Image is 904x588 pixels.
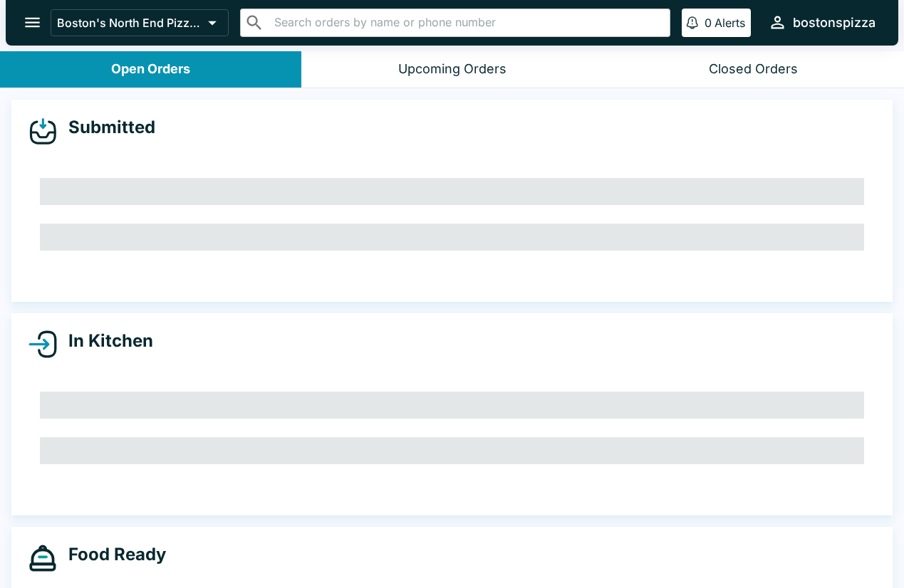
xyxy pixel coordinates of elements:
[709,61,798,78] div: Closed Orders
[57,330,153,352] h4: In Kitchen
[793,14,876,31] div: bostonspizza
[14,4,51,41] button: open drawer
[398,61,506,78] div: Upcoming Orders
[51,9,229,36] button: Boston's North End Pizza Bakery
[57,544,166,565] h4: Food Ready
[705,16,712,30] p: 0
[762,7,881,38] button: bostonspizza
[715,16,745,30] p: Alerts
[57,117,155,138] h4: Submitted
[270,13,664,33] input: Search orders by name or phone number
[57,16,202,30] p: Boston's North End Pizza Bakery
[111,61,190,78] div: Open Orders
